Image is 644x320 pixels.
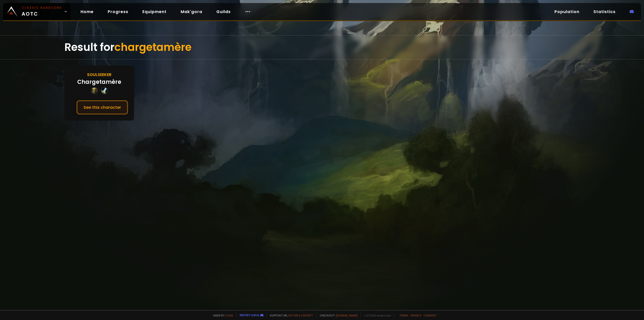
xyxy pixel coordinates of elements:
[87,72,111,78] div: Soulseeker
[114,40,191,55] span: chargetamère
[76,100,128,115] button: See this character
[411,313,421,317] a: Privacy
[266,313,313,317] span: Support me,
[76,7,98,17] a: Home
[550,7,583,17] a: Population
[22,6,62,10] small: Classic Hardcore
[589,7,620,17] a: Statistics
[3,3,70,20] a: Classic HardcoreAOTC
[104,7,132,17] a: Progress
[316,313,358,317] span: Checkout
[210,313,233,317] span: Made by
[138,7,171,17] a: Equipment
[289,313,313,317] a: Buy me a coffee
[64,35,580,59] div: Result for
[225,313,233,317] a: a fan
[177,7,206,17] a: Mak'gora
[77,78,121,86] div: Chargetamère
[423,313,437,317] a: Consent
[399,313,409,317] a: Terms
[22,6,62,18] span: AOTC
[336,313,358,317] a: [DOMAIN_NAME]
[361,313,391,317] span: v. d752d5 - production
[240,313,259,317] a: Report a bug
[212,7,235,17] a: Guilds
